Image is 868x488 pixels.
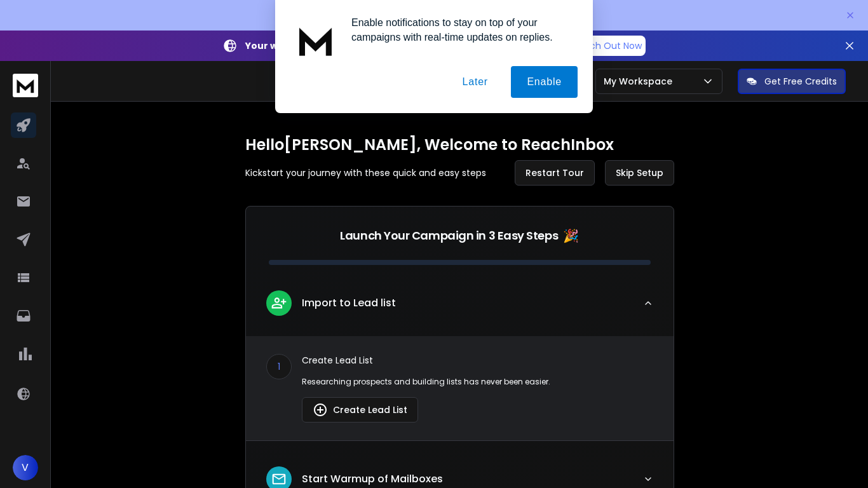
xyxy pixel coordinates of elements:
[246,280,674,336] button: leadImport to Lead list
[341,15,578,44] div: Enable notifications to stay on top of your campaigns with real-time updates on replies.
[13,455,38,480] button: V
[245,166,486,179] p: Kickstart your journey with these quick and easy steps
[511,66,578,98] button: Enable
[302,295,396,311] p: Import to Lead list
[313,402,328,417] img: lead
[266,354,292,379] div: 1
[290,15,341,66] img: notification icon
[302,397,418,423] button: Create Lead List
[302,377,653,387] p: Researching prospects and building lists has never been easier.
[605,160,674,186] button: Skip Setup
[246,336,674,440] div: leadImport to Lead list
[616,166,663,179] span: Skip Setup
[245,135,674,155] h1: Hello [PERSON_NAME] , Welcome to ReachInbox
[302,354,653,367] p: Create Lead List
[515,160,595,186] button: Restart Tour
[563,227,579,245] span: 🎉
[302,471,443,487] p: Start Warmup of Mailboxes
[271,295,287,311] img: lead
[271,471,287,487] img: lead
[340,227,558,245] p: Launch Your Campaign in 3 Easy Steps
[446,66,503,98] button: Later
